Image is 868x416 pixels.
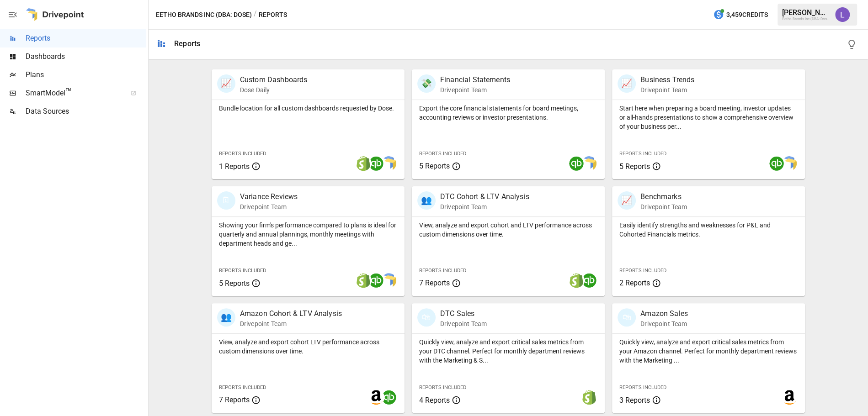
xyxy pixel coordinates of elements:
p: Export the core financial statements for board meetings, accounting reviews or investor presentat... [419,104,597,122]
span: 5 Reports [619,162,650,171]
p: Drivepoint Team [440,85,510,95]
button: 3,459Credits [709,6,772,23]
p: Amazon Cohort & LTV Analysis [240,308,342,319]
div: 🛍 [417,308,436,326]
div: Eetho Brands Inc (DBA: Dose) [782,17,830,21]
p: Drivepoint Team [640,85,694,95]
span: 2 Reports [619,279,650,287]
p: Start here when preparing a board meeting, investor updates or all-hands presentations to show a ... [619,104,798,131]
button: Eetho Brands Inc (DBA: Dose) [156,9,252,21]
p: Dose Daily [240,85,308,95]
div: 👥 [217,308,235,326]
img: smart model [782,156,797,171]
div: 📈 [618,74,636,93]
div: 📈 [618,191,636,210]
span: Reports Included [419,151,466,157]
span: Data Sources [26,106,146,117]
p: Amazon Sales [640,308,688,319]
span: 3 Reports [619,396,650,405]
p: View, analyze and export cohort and LTV performance across custom dimensions over time. [419,221,597,239]
p: Quickly view, analyze and export critical sales metrics from your DTC channel. Perfect for monthl... [419,337,597,365]
p: Drivepoint Team [640,319,688,328]
img: quickbooks [369,156,383,171]
div: / [254,9,257,21]
img: quickbooks [769,156,784,171]
div: 💸 [417,74,436,93]
img: amazon [782,390,797,405]
img: smart model [582,156,596,171]
span: Reports Included [619,268,666,274]
span: 7 Reports [419,279,450,287]
p: Drivepoint Team [240,319,342,328]
p: Drivepoint Team [640,202,687,211]
img: shopify [582,390,596,405]
img: smart model [382,156,396,171]
img: amazon [369,390,383,405]
span: ™ [65,86,72,98]
span: Reports Included [419,384,466,390]
p: View, analyze and export cohort LTV performance across custom dimensions over time. [219,337,397,356]
p: Bundle location for all custom dashboards requested by Dose. [219,104,397,113]
p: Variance Reviews [240,191,298,202]
span: Plans [26,69,146,80]
p: Easily identify strengths and weaknesses for P&L and Cohorted Financials metrics. [619,221,798,239]
div: 📈 [217,74,235,93]
p: Drivepoint Team [240,202,298,211]
img: smart model [382,273,396,288]
span: Reports [26,33,146,44]
span: Reports Included [619,384,666,390]
span: Reports Included [219,268,266,274]
img: shopify [356,156,371,171]
span: 5 Reports [419,162,450,170]
p: Quickly view, analyze and export critical sales metrics from your Amazon channel. Perfect for mon... [619,337,798,365]
img: shopify [356,273,371,288]
img: quickbooks [582,273,596,288]
button: Lindsay North [830,2,855,27]
p: Drivepoint Team [440,319,487,328]
div: 🛍 [618,308,636,326]
img: quickbooks [382,390,396,405]
span: 7 Reports [219,395,250,404]
p: Financial Statements [440,74,510,85]
span: 4 Reports [419,396,450,405]
p: DTC Sales [440,308,487,319]
span: Dashboards [26,51,146,62]
img: Lindsay North [835,7,850,22]
div: 🗓 [217,191,235,210]
span: Reports Included [219,151,266,157]
span: SmartModel [26,88,121,99]
span: 1 Reports [219,162,250,171]
span: 3,459 Credits [726,9,768,21]
span: Reports Included [419,268,466,274]
p: Benchmarks [640,191,687,202]
div: 👥 [417,191,436,210]
p: DTC Cohort & LTV Analysis [440,191,529,202]
div: [PERSON_NAME] [782,8,830,17]
img: shopify [569,273,584,288]
span: Reports Included [219,384,266,390]
span: 5 Reports [219,279,250,288]
div: Reports [174,39,200,48]
span: Reports Included [619,151,666,157]
img: quickbooks [569,156,584,171]
p: Business Trends [640,74,694,85]
p: Showing your firm's performance compared to plans is ideal for quarterly and annual plannings, mo... [219,221,397,248]
p: Drivepoint Team [440,202,529,211]
p: Custom Dashboards [240,74,308,85]
img: quickbooks [369,273,383,288]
